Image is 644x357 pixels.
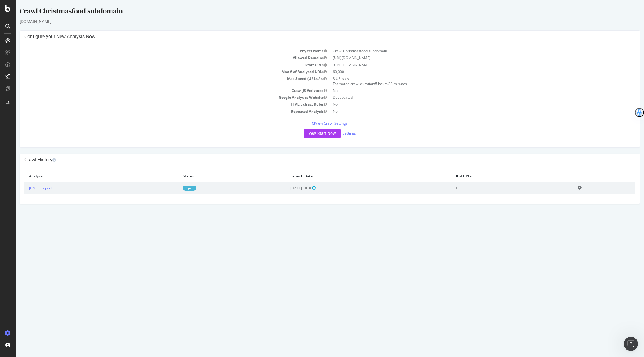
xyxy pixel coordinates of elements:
[624,337,638,351] iframe: Intercom live chat
[5,50,98,121] div: Hello Dervla,Thanks for your message.I am setting up the ad-hoc crawl for the subdomain.are there...
[29,7,55,13] p: Active 3h ago
[314,87,620,94] td: No
[9,87,314,94] td: Crawl JS Activated
[9,61,314,68] td: Start URLs
[5,7,98,31] div: I'll connect you to one of our human agents who can assist you further with your request.
[10,10,93,28] div: I'll connect you to one of our human agents who can assist you further with your request.
[5,134,114,153] div: Customer Support says…
[288,129,325,138] button: Yes! Start Now
[9,68,314,75] td: Max # of Analysed URLs
[9,47,314,54] td: Project Name
[9,94,314,101] td: Google Analytics Website
[167,186,181,191] a: Report
[5,126,114,134] div: [DATE]
[270,171,436,182] th: Launch Date
[314,101,620,108] td: No
[4,18,624,24] div: [DOMAIN_NAME]
[5,134,98,153] div: Help [PERSON_NAME] understand how they’re doing:
[13,186,36,191] a: [DATE] report
[26,38,59,42] b: [PERSON_NAME]
[10,53,93,118] div: Hello Dervla, Thanks for your message. I am setting up the ad-hoc crawl for the subdomain. are th...
[5,50,114,126] div: Renaud says…
[163,171,270,182] th: Status
[314,94,620,101] td: Deactivated
[4,2,15,14] button: go back
[9,54,314,61] td: Allowed Domains
[26,37,102,42] div: joined the conversation
[9,121,620,126] p: View Crawl Settings
[12,161,81,167] div: You rated the conversation
[9,171,163,182] th: Analysis
[360,81,391,86] span: 5 hours 33 minutes
[314,54,620,61] td: [URL][DOMAIN_NAME]
[9,101,314,108] td: HTML Extract Rules
[314,68,620,75] td: 60,000
[314,75,620,87] td: 3 URLs / s Estimated crawl duration:
[9,157,620,163] h4: Crawl History
[9,34,620,40] h4: Configure your New Analysis Now!
[12,168,81,174] div: Thanks for letting us know
[314,108,620,115] td: No
[17,3,27,13] img: Profile image for Renaud
[93,2,105,14] button: Home
[5,153,114,240] div: Customer Support says…
[18,37,24,43] img: Profile image for Renaud
[436,171,558,182] th: # of URLs
[9,108,314,115] td: Repeated Analysis
[105,2,115,13] div: Close
[9,75,314,87] td: Max Speed (URLs / s)
[5,36,114,50] div: Renaud says…
[72,161,78,167] span: terrible
[4,6,624,18] div: Crawl Christmasfood subdomain
[10,137,93,149] div: Help [PERSON_NAME] understand how they’re doing:
[327,131,340,136] a: Settings
[29,3,68,7] h1: [PERSON_NAME]
[314,61,620,68] td: [URL][DOMAIN_NAME]
[436,182,558,194] td: 1
[5,181,88,233] div: We're truly so fed up of the chat bot's automated replies, thankfully the team stepped in here vi...
[275,186,300,191] span: [DATE] 10:30
[314,47,620,54] td: Crawl Christmasfood subdomain
[5,7,114,36] div: Customer Support says…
